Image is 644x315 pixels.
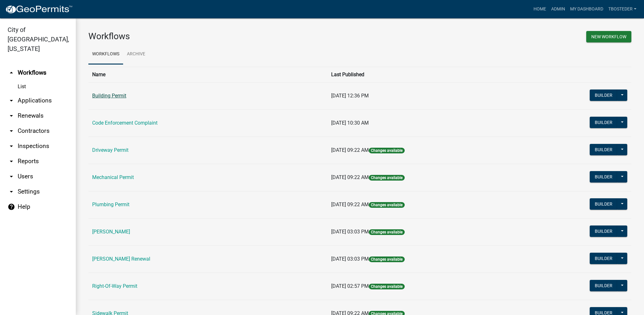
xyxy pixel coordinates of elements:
span: Changes available [369,229,405,235]
span: [DATE] 12:36 PM [331,93,369,99]
i: arrow_drop_down [8,112,15,120]
a: Plumbing Permit [92,201,129,207]
a: tbosteder [606,3,639,15]
a: [PERSON_NAME] Renewal [92,256,150,262]
span: [DATE] 10:30 AM [331,120,369,126]
button: Builder [590,253,617,264]
a: [PERSON_NAME] [92,229,130,235]
span: [DATE] 09:22 AM [331,147,369,153]
i: arrow_drop_up [8,69,15,77]
span: [DATE] 03:03 PM [331,229,369,235]
span: Changes available [369,175,405,181]
button: Builder [590,225,617,237]
span: Changes available [369,148,405,153]
th: Last Published [327,67,522,82]
a: My Dashboard [568,3,606,15]
a: Mechanical Permit [92,174,134,180]
a: Workflows [88,44,123,65]
a: Archive [123,44,149,65]
a: Driveway Permit [92,147,128,153]
button: Builder [590,171,617,182]
i: help [8,203,15,211]
i: arrow_drop_down [8,97,15,104]
span: Changes available [369,284,405,289]
button: Builder [590,144,617,155]
span: [DATE] 09:22 AM [331,201,369,207]
i: arrow_drop_down [8,127,15,135]
button: Builder [590,280,617,291]
i: arrow_drop_down [8,173,15,180]
span: [DATE] 09:22 AM [331,174,369,180]
button: Builder [590,198,617,210]
h3: Workflows [88,31,355,42]
th: Name [88,67,327,82]
a: Building Permit [92,93,126,99]
a: Admin [549,3,568,15]
span: [DATE] 02:57 PM [331,283,369,289]
a: Code Enforcement Complaint [92,120,158,126]
span: Changes available [369,202,405,208]
i: arrow_drop_down [8,157,15,165]
span: Changes available [369,256,405,262]
button: Builder [590,117,617,128]
button: New Workflow [586,31,631,42]
button: Builder [590,90,617,101]
a: Home [531,3,549,15]
a: Right-Of-Way Permit [92,283,137,289]
span: [DATE] 03:03 PM [331,256,369,262]
i: arrow_drop_down [8,188,15,195]
i: arrow_drop_down [8,142,15,150]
